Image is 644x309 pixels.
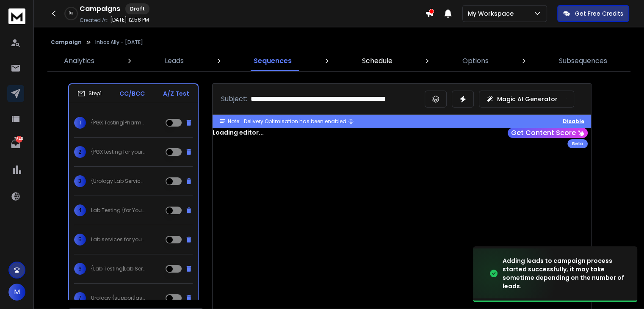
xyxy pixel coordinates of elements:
[16,136,22,143] p: 2848
[80,4,120,14] h1: Campaigns
[567,139,588,148] div: Beta
[7,136,24,153] a: 2848
[95,39,143,46] p: Inbox Ally - [DATE]
[80,17,108,24] p: Created At:
[559,56,607,66] p: Subsequences
[8,284,25,301] button: M
[163,89,189,98] p: A/Z Test
[110,17,149,23] p: [DATE] 12:58 PM
[244,118,354,125] div: Delivery Optimisation has been enabled
[91,265,145,272] p: {Lab Testing|Lab Services|Full-Service Lab}
[91,119,145,126] p: {PGX Testing|Pharmacogenetic Testing|[MEDICAL_DATA]}
[362,56,392,66] p: Schedule
[69,11,73,16] p: 0 %
[457,51,494,71] a: Options
[462,56,489,66] p: Options
[74,117,86,129] span: 1
[59,51,100,71] a: Analytics
[249,51,297,71] a: Sequences
[77,90,102,97] div: Step 1
[74,146,86,158] span: 2
[165,56,184,66] p: Leads
[74,292,86,304] span: 7
[228,118,240,125] span: Note:
[468,9,517,18] p: My Workspace
[91,295,145,301] p: Urology {support|assistance|aid}
[125,3,149,14] div: Draft
[503,257,627,290] div: Adding leads to campaign process started successfully, it may take sometime depending on the numb...
[74,234,86,246] span: 5
[557,5,629,22] button: Get Free Credits
[563,118,584,125] button: Disable
[357,51,398,71] a: Schedule
[91,149,145,155] p: {PGX testing for your patients|Pharmacogenetic Testing|PGX Testing}
[473,248,558,299] img: image
[160,51,189,71] a: Leads
[64,56,94,66] p: Analytics
[119,89,145,98] p: CC/BCC
[91,207,145,214] p: Lab Testing {for You|Options|Services|Inquiry}
[91,178,145,185] p: {Urology Lab Services|Urology Lab Offer|Urology Lab Solutions}
[554,51,612,71] a: Subsequences
[575,9,623,18] p: Get Free Credits
[508,128,588,138] button: Get Content Score
[497,95,558,103] p: Magic AI Generator
[74,263,86,275] span: 6
[91,236,145,243] p: Lab services for your {practice|office|clinic}
[479,91,574,108] button: Magic AI Generator
[74,175,86,187] span: 3
[213,128,591,137] div: Loading editor...
[221,94,247,104] p: Subject:
[74,204,86,216] span: 4
[8,8,25,24] img: logo
[254,56,292,66] p: Sequences
[51,39,82,46] button: Campaign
